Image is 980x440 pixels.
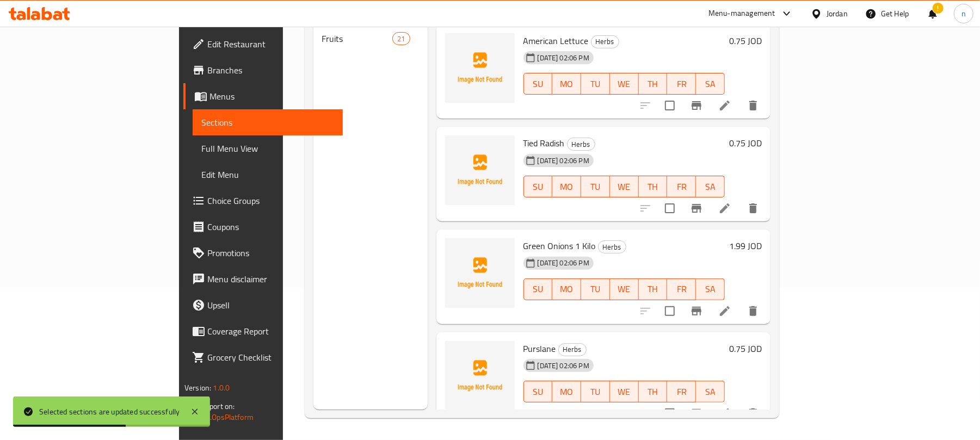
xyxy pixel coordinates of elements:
span: [DATE] 02:06 PM [533,156,594,166]
span: Branches [207,64,334,77]
span: Menus [209,90,334,103]
img: American Lettuce [445,33,515,103]
span: TH [643,179,663,195]
a: Edit Menu [193,162,343,188]
div: Herbs [558,343,587,356]
button: TU [581,381,610,402]
span: MO [557,179,577,195]
span: Select to update [658,197,681,220]
button: WE [610,278,639,300]
span: Coverage Report [207,325,334,338]
span: MO [557,281,577,297]
span: TH [643,76,663,92]
nav: Menu sections [313,21,428,56]
span: Select to update [658,402,681,425]
span: WE [614,76,634,92]
a: Upsell [183,292,343,318]
button: MO [552,278,581,300]
img: Tied Radish [445,135,515,205]
span: SA [700,384,720,400]
span: 1.0.0 [213,381,230,395]
div: Herbs [567,138,595,151]
button: FR [667,176,696,197]
span: [DATE] 02:06 PM [533,53,594,63]
button: Branch-specific-item [683,195,710,221]
div: Selected sections are updated successfully [39,406,180,418]
button: SU [523,176,553,197]
span: 21 [393,34,409,44]
button: Branch-specific-item [683,92,710,119]
button: SA [696,381,725,402]
span: SU [528,281,548,297]
span: SA [700,76,720,92]
span: MO [557,76,577,92]
span: Upsell [207,299,334,312]
a: Coverage Report [183,318,343,344]
button: MO [552,73,581,95]
button: Branch-specific-item [683,400,710,426]
span: Edit Menu [201,168,334,181]
span: TU [585,281,606,297]
button: TH [639,73,668,95]
span: [DATE] 02:06 PM [533,258,594,268]
button: TH [639,381,668,402]
span: FR [671,179,692,195]
span: TH [643,281,663,297]
span: WE [614,281,634,297]
div: Fruits21 [313,26,428,52]
button: SU [523,73,553,95]
button: SA [696,176,725,197]
span: Herbs [591,35,619,48]
span: Fruits [322,32,393,45]
span: Select to update [658,94,681,117]
span: SU [528,179,548,195]
button: SA [696,73,725,95]
button: WE [610,176,639,197]
span: Coupons [207,220,334,233]
div: Herbs [598,240,626,253]
a: Menu disclaimer [183,266,343,292]
span: n [961,8,966,20]
h6: 1.99 JOD [729,238,762,253]
a: Edit menu item [718,305,731,318]
h6: 0.75 JOD [729,33,762,48]
button: delete [740,400,766,426]
span: Choice Groups [207,194,334,207]
div: Jordan [827,8,848,20]
span: Grocery Checklist [207,351,334,364]
button: FR [667,73,696,95]
span: Select to update [658,300,681,323]
button: TU [581,278,610,300]
a: Edit Restaurant [183,31,343,57]
button: TH [639,176,668,197]
a: Sections [193,109,343,135]
button: SA [696,278,725,300]
span: Edit Restaurant [207,38,334,51]
span: TU [585,384,606,400]
img: Purslane [445,341,515,411]
span: WE [614,179,634,195]
span: TH [643,384,663,400]
a: Coupons [183,214,343,240]
a: Edit menu item [718,407,731,420]
a: Branches [183,57,343,83]
span: MO [557,384,577,400]
a: Support.OpsPlatform [184,410,254,424]
span: FR [671,384,692,400]
a: Edit menu item [718,202,731,215]
button: SU [523,381,553,402]
span: FR [671,76,692,92]
button: delete [740,298,766,324]
div: items [392,32,410,45]
button: FR [667,278,696,300]
a: Menus [183,83,343,109]
span: Promotions [207,246,334,259]
span: Sections [201,116,334,129]
div: Menu-management [708,7,775,20]
span: Purslane [523,340,556,357]
span: Menu disclaimer [207,272,334,286]
button: WE [610,73,639,95]
span: American Lettuce [523,33,589,49]
span: Herbs [568,138,595,151]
